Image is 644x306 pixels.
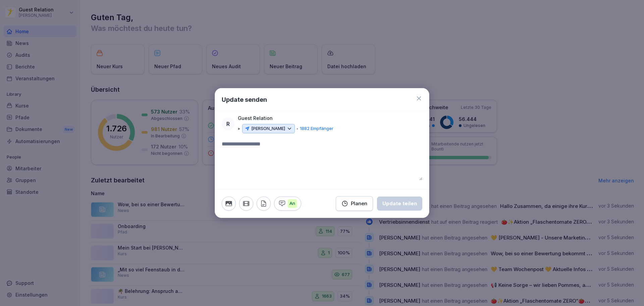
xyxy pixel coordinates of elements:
[336,196,373,211] button: Planen
[288,199,297,208] p: An
[238,115,273,122] p: Guest Relation
[222,118,234,130] div: R
[341,200,367,207] div: Planen
[382,200,417,207] div: Update teilen
[274,196,301,211] button: An
[251,125,285,132] p: [PERSON_NAME]
[222,95,267,104] h1: Update senden
[377,196,422,211] button: Update teilen
[300,125,333,132] p: 1882 Empfänger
